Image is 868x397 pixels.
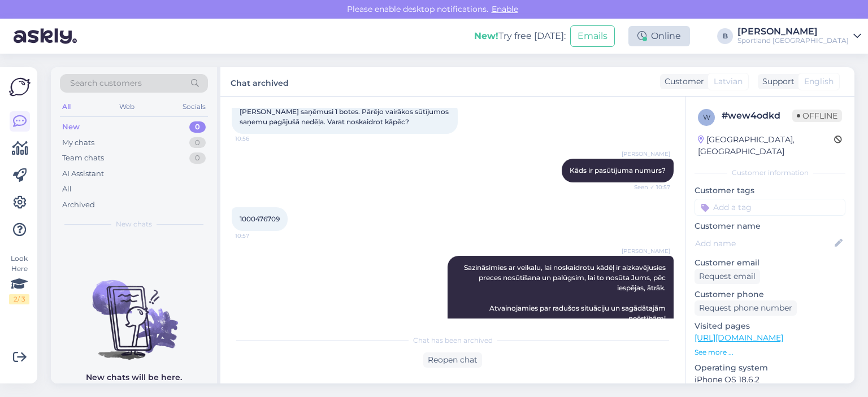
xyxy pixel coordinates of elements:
[695,320,845,332] p: Visited pages
[51,260,217,361] img: No chats
[737,27,861,45] a: [PERSON_NAME]Sportland [GEOGRAPHIC_DATA]
[703,113,710,121] span: w
[70,77,142,89] span: Search customers
[413,335,493,346] span: Chat has been archived
[62,137,94,149] div: My chats
[628,183,670,191] span: Seen ✓ 10:57
[804,76,834,88] span: English
[189,121,206,133] div: 0
[660,76,704,88] div: Customer
[695,374,845,386] p: iPhone OS 18.6.2
[722,109,792,123] div: # wew4odkd
[695,269,760,284] div: Request email
[695,333,783,343] a: [URL][DOMAIN_NAME]
[792,110,842,122] span: Offline
[474,29,566,43] div: Try free [DATE]:
[695,362,845,374] p: Operating system
[758,76,795,88] div: Support
[695,168,845,178] div: Customer information
[86,372,182,383] p: New chats will be here.
[231,74,289,89] label: Chat archived
[62,152,104,164] div: Team chats
[474,30,498,41] b: New!
[189,152,206,164] div: 0
[240,215,280,223] span: 1000476709
[9,294,29,304] div: 2 / 3
[695,237,832,250] input: Add name
[488,4,522,14] span: Enable
[695,199,845,216] input: Add a tag
[695,289,845,300] p: Customer phone
[737,36,849,45] div: Sportland [GEOGRAPHIC_DATA]
[695,300,797,316] div: Request phone number
[62,168,104,180] div: AI Assistant
[464,263,667,322] span: Sazināsimies ar veikalu, lai noskaidrotu kādēļ ir aizkavējusies preces nosūtīšana un palūgsim, la...
[62,121,80,133] div: New
[622,150,670,158] span: [PERSON_NAME]
[717,28,733,44] div: B
[695,185,845,197] p: Customer tags
[570,25,615,47] button: Emails
[235,134,277,143] span: 10:56
[235,232,277,240] span: 10:57
[695,347,845,357] p: See more ...
[116,219,152,229] span: New chats
[423,352,482,368] div: Reopen chat
[622,247,670,255] span: [PERSON_NAME]
[189,137,206,149] div: 0
[698,134,834,158] div: [GEOGRAPHIC_DATA], [GEOGRAPHIC_DATA]
[628,26,690,46] div: Online
[695,257,845,269] p: Customer email
[695,220,845,232] p: Customer name
[9,254,29,304] div: Look Here
[117,99,137,114] div: Web
[62,184,72,195] div: All
[180,99,208,114] div: Socials
[60,99,73,114] div: All
[570,166,666,174] span: Kāds ir pasūtījuma numurs?
[737,27,849,36] div: [PERSON_NAME]
[9,76,31,98] img: Askly Logo
[714,76,743,88] span: Latvian
[62,199,95,211] div: Archived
